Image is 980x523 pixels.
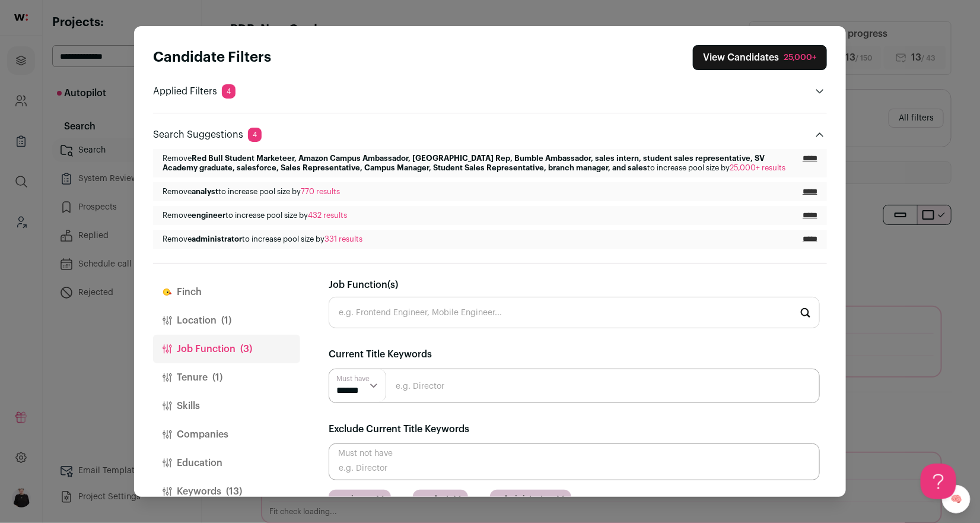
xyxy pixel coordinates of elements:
[248,128,262,142] span: 4
[921,464,956,499] iframe: Help Scout Beacon - Open
[153,392,300,420] button: Skills
[324,235,362,243] span: 331 results
[226,484,242,499] span: (13)
[813,84,827,99] button: Open applied filters
[212,370,222,385] span: (1)
[329,422,469,436] label: Exclude Current Title Keywords
[329,369,820,403] input: e.g. Director
[153,363,300,392] button: Tenure(1)
[153,306,300,335] button: Location(1)
[329,297,820,328] input: e.g. Frontend Engineer, Mobile Engineer...
[301,188,340,195] span: 770 results
[163,211,347,220] p: Remove to increase pool size by
[153,278,300,306] button: Finch
[693,45,827,70] button: Close search preferences
[308,211,347,219] span: 432 results
[497,493,552,505] span: administrator
[942,485,971,514] a: 🧠
[730,164,785,172] span: 25,000+ results
[192,188,218,195] span: analyst
[163,154,793,173] p: Remove to increase pool size by
[153,50,271,65] strong: Candidate Filters
[153,335,300,363] button: Job Function(3)
[153,477,300,506] button: Keywords(13)
[153,128,262,142] p: Search Suggestions
[192,235,242,243] span: administrator
[222,84,236,99] span: 4
[153,420,300,449] button: Companies
[336,493,372,505] span: engineer
[221,313,231,328] span: (1)
[329,443,820,480] input: e.g. Director
[163,234,362,244] p: Remove to increase pool size by
[153,449,300,477] button: Education
[240,342,252,356] span: (3)
[329,278,398,292] label: Job Function(s)
[153,84,236,99] p: Applied Filters
[163,154,765,172] span: Red Bull Student Marketeer, Amazon Campus Ambassador, [GEOGRAPHIC_DATA] Rep, Bumble Ambassador, s...
[329,347,432,362] label: Current Title Keywords
[163,187,340,196] p: Remove to increase pool size by
[784,52,817,64] div: 25,000+
[420,493,449,505] span: analyst
[192,211,225,219] span: engineer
